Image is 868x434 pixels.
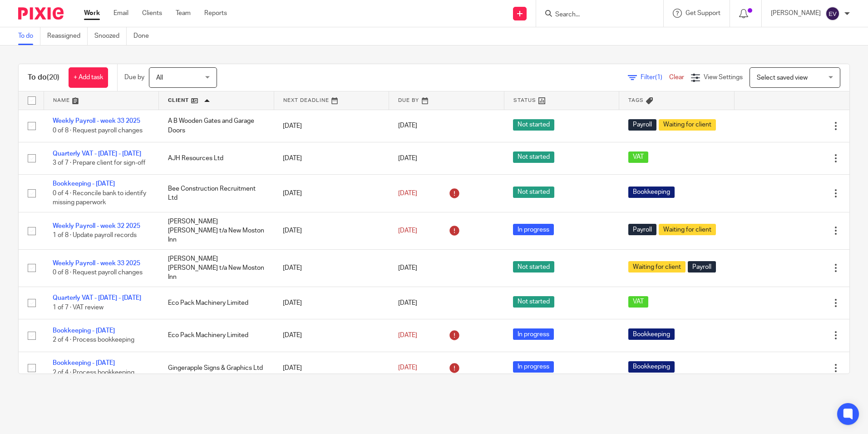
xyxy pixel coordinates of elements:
a: Work [84,9,100,18]
span: Bookkeeping [628,187,675,198]
td: [DATE] [274,212,389,249]
a: Bookkeeping - [DATE] [53,360,115,366]
span: [DATE] [398,332,417,338]
td: [DATE] [274,287,389,319]
a: To do [18,27,40,45]
span: [DATE] [398,227,417,234]
span: 2 of 4 · Process bookkeeping [53,369,134,376]
span: Get Support [686,10,720,16]
span: [DATE] [398,123,417,129]
span: [DATE] [398,300,417,306]
td: Bee Construction Recruitment Ltd [159,175,274,212]
td: [DATE] [274,142,389,174]
td: Eco Pack Machinery Limited [159,319,274,352]
span: [DATE] [398,265,417,271]
img: Pixie [18,7,64,20]
span: Not started [513,261,554,273]
td: Gingerapple Signs & Graphics Ltd [159,352,274,384]
span: 0 of 8 · Request payroll changes [53,269,143,276]
span: [DATE] [398,155,417,161]
a: Reports [204,9,227,18]
td: [DATE] [274,175,389,212]
span: Payroll [628,119,656,131]
span: Bookkeeping [628,361,675,373]
a: Bookkeeping - [DATE] [53,181,115,187]
td: AJH Resources Ltd [159,142,274,174]
h1: To do [28,73,59,82]
span: 1 of 8 · Update payroll records [53,232,137,238]
span: (20) [47,74,59,81]
p: [PERSON_NAME] [771,9,821,18]
span: VAT [628,296,648,308]
a: Reassigned [47,27,88,45]
a: Clients [142,9,162,18]
a: Done [133,27,156,45]
a: Clear [669,74,684,81]
a: Team [176,9,191,18]
span: Not started [513,151,554,163]
span: 0 of 8 · Request payroll changes [53,127,143,134]
td: [DATE] [274,110,389,142]
a: Bookkeeping - [DATE] [53,328,115,334]
a: Snoozed [94,27,127,45]
span: Tags [628,98,644,103]
td: [PERSON_NAME] [PERSON_NAME] t/a New Moston Inn [159,249,274,287]
td: A B Wooden Gates and Garage Doors [159,110,274,142]
span: Filter [641,74,669,81]
span: In progress [513,328,554,340]
span: 0 of 4 · Reconcile bank to identify missing paperwork [53,190,146,206]
a: Weekly Payroll - week 33 2025 [53,118,140,124]
span: [DATE] [398,190,417,197]
span: [DATE] [398,365,417,371]
span: Not started [513,187,554,198]
span: Waiting for client [628,261,686,273]
span: 3 of 7 · Prepare client for sign-off [53,160,145,166]
a: Weekly Payroll - week 32 2025 [53,223,140,229]
span: Not started [513,119,554,131]
span: Select saved view [757,75,808,81]
td: [DATE] [274,319,389,352]
span: 1 of 7 · VAT review [53,304,104,311]
a: + Add task [69,67,108,88]
td: [DATE] [274,249,389,287]
a: Email [113,9,128,18]
span: 2 of 4 · Process bookkeeping [53,337,134,343]
span: (1) [655,74,662,81]
span: View Settings [704,74,743,81]
a: Quarterly VAT - [DATE] - [DATE] [53,151,141,157]
span: Bookkeeping [628,328,675,340]
span: In progress [513,224,554,235]
span: All [156,75,163,81]
a: Weekly Payroll - week 33 2025 [53,260,140,267]
img: svg%3E [825,6,840,21]
td: [DATE] [274,352,389,384]
span: Waiting for client [659,119,716,131]
span: Payroll [628,224,656,235]
span: Payroll [688,261,716,273]
span: VAT [628,151,648,163]
input: Search [554,11,636,19]
td: Eco Pack Machinery Limited [159,287,274,319]
span: Not started [513,296,554,308]
span: Waiting for client [659,224,716,235]
td: [PERSON_NAME] [PERSON_NAME] t/a New Moston Inn [159,212,274,249]
a: Quarterly VAT - [DATE] - [DATE] [53,295,141,301]
span: In progress [513,361,554,373]
p: Due by [124,73,144,82]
